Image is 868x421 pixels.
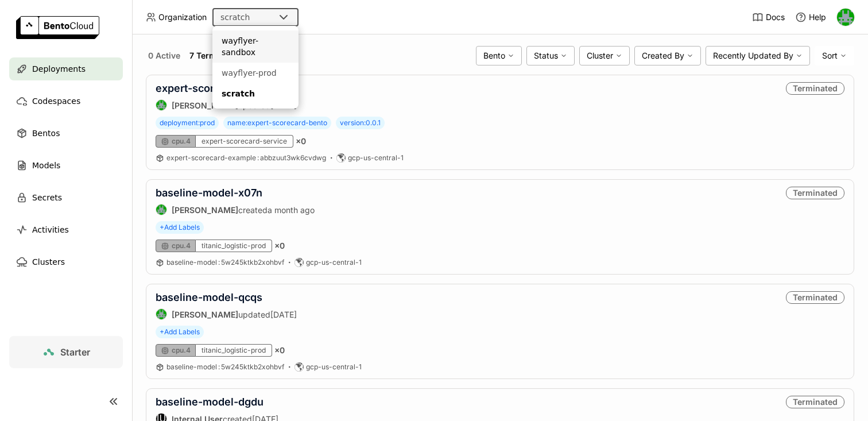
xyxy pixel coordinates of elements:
span: Starter [60,346,90,358]
a: Activities [9,218,123,241]
span: : [218,362,220,371]
strong: [PERSON_NAME] [172,310,238,319]
span: × 0 [296,136,306,146]
a: baseline-model:5w245ktkb2xohbvf [166,258,284,267]
div: scratch [222,88,289,99]
span: +Add Labels [156,221,204,234]
span: gcp-us-central-1 [306,258,362,267]
span: Sort [822,51,838,61]
span: Help [809,12,826,22]
div: Sort [815,46,854,65]
div: Terminated [786,82,844,95]
div: wayflyer-sandbox [222,35,289,58]
span: Models [32,159,60,172]
span: deployment:prod [156,117,219,129]
div: Terminated [786,291,844,304]
input: Selected scratch. [251,12,252,24]
span: cpu.4 [172,346,191,355]
span: a month ago [268,205,315,215]
div: scratch [220,11,250,23]
span: baseline-model 5w245ktkb2xohbvf [166,362,284,371]
div: updated [156,308,297,320]
a: baseline-model:5w245ktkb2xohbvf [166,362,284,372]
span: [DATE] [270,310,297,319]
a: Codespaces [9,90,123,113]
div: titanic_logistic-prod [196,344,272,357]
ul: Menu [212,26,299,109]
span: Bento [483,51,505,61]
span: Secrets [32,191,62,204]
div: Cluster [579,46,630,65]
span: name:expert-scorecard-bento [223,117,331,129]
img: logo [16,16,99,39]
span: : [218,258,220,266]
span: Organization [158,12,207,22]
img: Sean Hickey [837,9,854,26]
a: baseline-model-qcqs [156,291,262,303]
span: expert-scorecard-example abbzuut3wk6cvdwg [166,153,326,162]
strong: [PERSON_NAME] [172,205,238,215]
span: version:0.0.1 [336,117,385,129]
div: Terminated [786,396,844,408]
span: Deployments [32,62,86,76]
div: Terminated [786,187,844,199]
strong: [PERSON_NAME] [172,101,238,110]
a: expert-scorecard-bento [156,82,276,94]
div: Help [795,11,826,23]
div: created [156,204,315,215]
span: gcp-us-central-1 [348,153,404,163]
div: titanic_logistic-prod [196,240,272,252]
span: Cluster [587,51,613,61]
div: updated [156,99,297,111]
span: Docs [766,12,785,22]
div: expert-scorecard-service [196,135,293,148]
span: × 0 [274,241,285,251]
span: Codespaces [32,94,80,108]
span: Activities [32,223,69,237]
a: Starter [9,336,123,368]
img: Sean Hickey [156,204,166,215]
span: +Add Labels [156,326,204,338]
a: baseline-model-x07n [156,187,262,199]
a: Secrets [9,186,123,209]
a: baseline-model-dgdu [156,396,263,408]
button: 7 Terminated [187,48,243,63]
div: Bento [476,46,522,65]
div: Status [526,46,575,65]
a: Models [9,154,123,177]
span: × 0 [274,345,285,356]
button: 0 Active [146,48,183,63]
div: Created By [634,46,701,65]
a: expert-scorecard-example:abbzuut3wk6cvdwg [166,153,326,163]
span: gcp-us-central-1 [306,362,362,372]
span: Recently Updated By [713,51,793,61]
span: cpu.4 [172,137,191,146]
img: Sean Hickey [156,309,166,319]
img: Sean Hickey [156,100,166,110]
a: Deployments [9,57,123,80]
div: Recently Updated By [706,46,810,65]
a: Bentos [9,122,123,145]
span: cpu.4 [172,241,191,250]
span: Clusters [32,255,65,269]
div: wayflyer-prod [222,67,289,79]
span: Bentos [32,126,60,140]
span: Created By [642,51,684,61]
span: Status [534,51,558,61]
span: baseline-model 5w245ktkb2xohbvf [166,258,284,266]
a: Docs [752,11,785,23]
a: Clusters [9,250,123,273]
span: : [257,153,259,162]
